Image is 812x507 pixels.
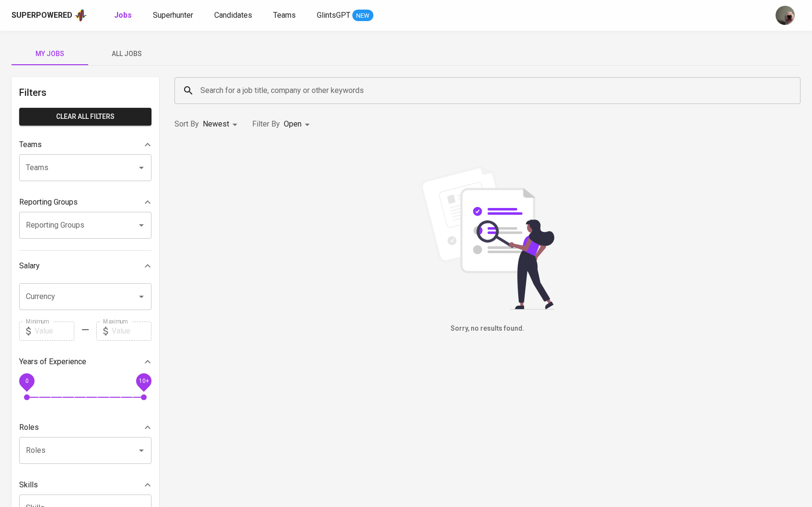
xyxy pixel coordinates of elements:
span: Superhunter [153,11,193,20]
h6: Filters [19,85,151,100]
p: Sort By [174,118,199,130]
button: Open [135,161,148,174]
div: Open [284,115,313,133]
div: Skills [19,475,151,495]
span: Teams [273,11,296,20]
span: NEW [352,11,373,21]
span: Clear All filters [27,111,144,123]
div: Years of Experience [19,352,151,371]
p: Years of Experience [19,356,86,368]
div: Roles [19,418,151,437]
span: GlintsGPT [317,11,350,20]
p: Reporting Groups [19,196,78,208]
input: Value [112,322,151,341]
p: Filter By [252,118,280,130]
a: Jobs [114,10,134,22]
a: Superpoweredapp logo [12,8,87,23]
div: Superpowered [12,10,72,21]
span: 0 [25,377,28,384]
a: Candidates [214,10,254,22]
span: All Jobs [94,48,159,60]
p: Salary [19,260,40,272]
span: Candidates [214,11,252,20]
div: Reporting Groups [19,193,151,212]
p: Newest [203,118,229,130]
p: Skills [19,479,38,491]
a: Teams [273,10,298,22]
img: app logo [74,8,87,23]
div: Teams [19,135,151,154]
a: Superhunter [153,10,195,22]
span: Open [284,119,302,128]
div: Newest [203,115,241,133]
button: Open [135,444,148,457]
input: Value [35,322,74,341]
button: Open [135,290,148,303]
img: aji.muda@glints.com [776,6,795,25]
b: Jobs [114,11,132,20]
h6: Sorry, no results found. [174,323,800,334]
img: file_searching.svg [416,166,559,310]
button: Clear All filters [19,108,151,126]
p: Roles [19,422,39,433]
span: 10+ [139,377,149,384]
a: GlintsGPT NEW [317,10,373,22]
span: My Jobs [17,48,82,60]
button: Open [135,219,148,232]
div: Salary [19,256,151,276]
p: Teams [19,139,42,150]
